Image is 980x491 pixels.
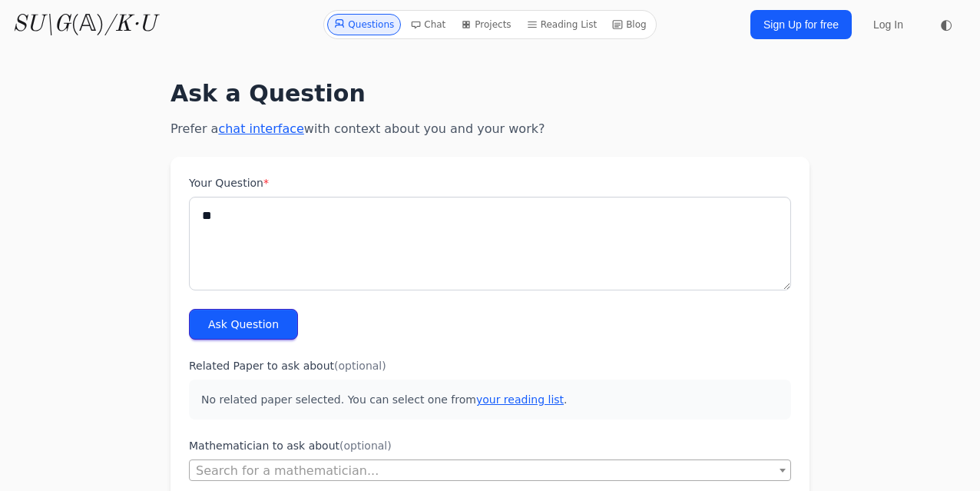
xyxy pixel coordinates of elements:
a: Projects [455,14,517,35]
p: Prefer a with context about you and your work? [171,120,809,138]
a: Reading List [521,14,604,35]
a: Log In [864,11,912,38]
span: Search for a mathematician... [196,463,379,478]
span: (optional) [339,440,392,452]
a: SU\G(𝔸)/K·U [12,11,156,38]
a: Questions [327,14,401,35]
i: SU\G [12,13,71,36]
span: ◐ [940,18,952,32]
label: Mathematician to ask about [189,438,791,453]
label: Related Paper to ask about [189,358,791,373]
a: Chat [404,14,452,35]
a: Blog [606,14,653,35]
span: Search for a mathematician... [189,459,791,481]
span: (optional) [334,360,386,372]
label: Your Question [189,175,791,191]
button: Ask Question [189,309,298,340]
i: /K·U [104,13,156,36]
a: chat interface [218,121,303,136]
button: ◐ [931,9,962,40]
p: No related paper selected. You can select one from . [189,380,791,420]
a: your reading list [476,393,564,406]
h1: Ask a Question [171,80,809,108]
span: Search for a mathematician... [190,460,790,482]
a: Sign Up for free [750,10,852,39]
